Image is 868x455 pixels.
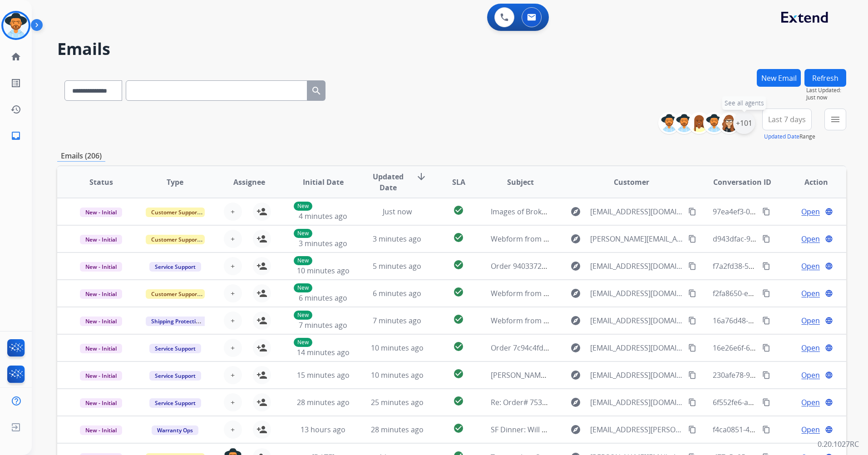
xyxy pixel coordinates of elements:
[256,261,267,272] mat-icon: person_add
[762,208,770,216] mat-icon: content_copy
[590,342,683,353] span: [EMAIL_ADDRESS][DOMAIN_NAME]
[453,341,464,352] mat-icon: check_circle
[688,235,696,243] mat-icon: content_copy
[688,371,696,379] mat-icon: content_copy
[713,261,848,271] span: f7a2fd38-5ebe-42d6-acf7-ed10dac12620
[688,289,696,297] mat-icon: content_copy
[491,425,640,435] span: SF Dinner: Will you join us [PERSON_NAME]?
[256,370,267,381] mat-icon: person_add
[299,211,347,221] span: 4 minutes ago
[764,133,815,140] span: Range
[825,344,833,352] mat-icon: language
[688,208,696,216] mat-icon: content_copy
[80,317,122,326] span: New - Initial
[57,150,105,162] p: Emails (206)
[491,316,696,326] span: Webform from [EMAIL_ADDRESS][DOMAIN_NAME] on [DATE]
[453,259,464,270] mat-icon: check_circle
[590,206,683,217] span: [EMAIL_ADDRESS][DOMAIN_NAME]
[570,233,581,244] mat-icon: explore
[149,344,201,353] span: Service Support
[297,266,350,276] span: 10 minutes ago
[224,203,242,221] button: +
[10,104,21,115] mat-icon: history
[801,315,820,326] span: Open
[713,234,844,244] span: d943dfac-903e-43f1-b5e6-f46b43cf9af6
[224,230,242,248] button: +
[453,423,464,434] mat-icon: check_circle
[371,343,424,353] span: 10 minutes ago
[570,397,581,408] mat-icon: explore
[825,371,833,379] mat-icon: language
[231,424,235,435] span: +
[294,256,312,265] p: New
[256,233,267,244] mat-icon: person_add
[825,208,833,216] mat-icon: language
[590,315,683,326] span: [EMAIL_ADDRESS][DOMAIN_NAME]
[231,288,235,299] span: +
[801,233,820,244] span: Open
[57,40,846,58] h2: Emails
[224,393,242,411] button: +
[311,85,322,96] mat-icon: search
[772,166,846,198] th: Action
[80,235,122,244] span: New - Initial
[762,262,770,270] mat-icon: content_copy
[149,371,201,381] span: Service Support
[371,397,424,407] span: 25 minutes ago
[453,396,464,406] mat-icon: check_circle
[256,206,267,217] mat-icon: person_add
[768,118,806,121] span: Last 7 days
[757,69,801,87] button: New Email
[149,262,201,272] span: Service Support
[303,177,344,188] span: Initial Date
[762,289,770,297] mat-icon: content_copy
[453,314,464,325] mat-icon: check_circle
[825,425,833,434] mat-icon: language
[371,425,424,435] span: 28 minutes ago
[570,288,581,299] mat-icon: explore
[416,171,427,182] mat-icon: arrow_downward
[233,177,265,188] span: Assignee
[713,288,847,298] span: f2fa8650-e5ba-4c38-a448-6c9df25ae129
[590,370,683,381] span: [EMAIL_ADDRESS][DOMAIN_NAME][DATE]
[491,261,554,271] span: Order 9403372127
[294,283,312,292] p: New
[256,397,267,408] mat-icon: person_add
[801,397,820,408] span: Open
[294,311,312,320] p: New
[231,397,235,408] span: +
[383,207,412,217] span: Just now
[825,262,833,270] mat-icon: language
[167,177,183,188] span: Type
[825,317,833,325] mat-icon: language
[80,425,122,435] span: New - Initial
[830,114,841,125] mat-icon: menu
[801,370,820,381] span: Open
[149,398,201,408] span: Service Support
[570,315,581,326] mat-icon: explore
[453,287,464,297] mat-icon: check_circle
[491,288,696,298] span: Webform from [EMAIL_ADDRESS][DOMAIN_NAME] on [DATE]
[570,424,581,435] mat-icon: explore
[762,235,770,243] mat-icon: content_copy
[688,398,696,406] mat-icon: content_copy
[224,420,242,439] button: +
[825,235,833,243] mat-icon: language
[801,206,820,217] span: Open
[224,312,242,330] button: +
[299,320,347,330] span: 7 minutes ago
[590,233,683,244] span: [PERSON_NAME][EMAIL_ADDRESS][PERSON_NAME][PERSON_NAME][DOMAIN_NAME]
[453,205,464,216] mat-icon: check_circle
[818,439,859,450] p: 0.20.1027RC
[713,177,771,188] span: Conversation ID
[764,133,799,140] button: Updated Date
[491,370,749,380] span: [PERSON_NAME] Claim *** Claim ID: 1369f213-ec68-4ba5-beff-79691f700b4c
[762,344,770,352] mat-icon: content_copy
[294,202,312,211] p: New
[256,342,267,353] mat-icon: person_add
[806,94,846,101] span: Just now
[570,370,581,381] mat-icon: explore
[152,425,198,435] span: Warranty Ops
[373,261,421,271] span: 5 minutes ago
[80,289,122,299] span: New - Initial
